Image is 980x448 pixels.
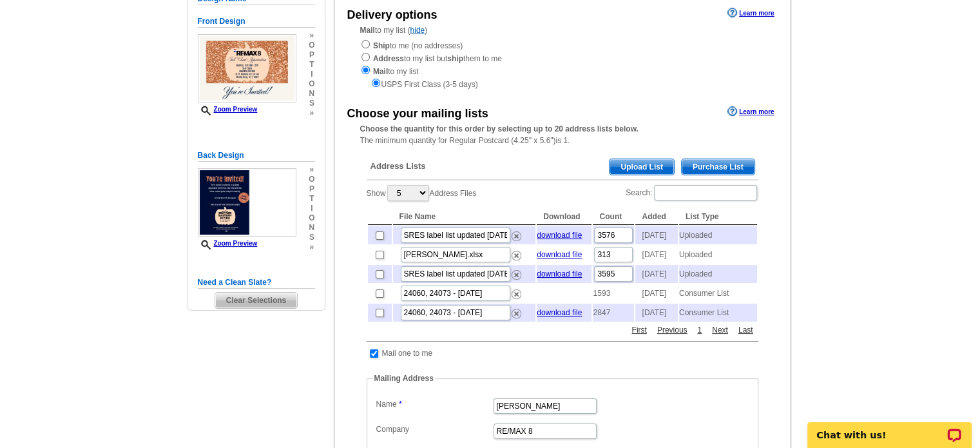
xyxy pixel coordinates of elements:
span: n [309,223,314,233]
td: [DATE] [635,265,677,283]
strong: Address [373,54,404,63]
a: Next [709,324,731,336]
td: Uploaded [679,265,757,283]
img: delete.png [512,231,521,241]
div: to me (no addresses) to my list but them to me to my list [360,39,765,90]
span: s [309,99,314,108]
span: n [309,89,314,99]
a: 1 [694,324,705,336]
span: o [309,41,314,50]
td: 2847 [593,304,634,322]
span: p [309,184,314,194]
img: delete.png [512,270,521,280]
th: List Type [679,209,757,225]
th: Count [593,209,634,225]
td: [DATE] [635,246,677,264]
a: hide [410,26,425,35]
img: delete.png [512,251,521,260]
strong: Mail [360,26,375,35]
h5: Front Design [198,15,315,28]
a: Previous [654,324,691,336]
span: Purchase List [682,159,754,175]
a: Learn more [727,8,774,18]
span: Upload List [610,159,673,175]
span: Clear Selections [215,293,297,308]
a: Remove this list [512,306,521,315]
a: Remove this list [512,268,521,277]
label: Name [376,398,492,410]
span: i [309,70,314,79]
td: 1593 [593,284,634,302]
span: » [309,31,314,41]
img: delete.png [512,309,521,318]
a: Remove this list [512,229,521,238]
h5: Need a Clean Slate? [198,277,315,289]
a: First [628,324,649,336]
a: Remove this list [512,248,521,257]
span: i [309,204,314,213]
td: [DATE] [635,284,677,302]
input: Search: [654,185,757,200]
td: [DATE] [635,304,677,322]
td: Consumer List [679,284,757,302]
legend: Mailing Address [373,373,435,384]
td: Uploaded [679,226,757,244]
a: download file [537,269,582,278]
div: to my list ( ) [334,24,791,90]
span: s [309,233,314,242]
a: Zoom Preview [198,240,258,247]
span: » [309,165,314,175]
strong: Choose the quantity for this order by selecting up to 20 address lists below. [360,124,639,133]
label: Company [376,424,492,435]
iframe: LiveChat chat widget [799,407,980,448]
th: Added [635,209,677,225]
select: ShowAddress Files [387,185,428,201]
img: small-thumb.jpg [198,34,297,102]
img: small-thumb.jpg [198,168,297,237]
a: Last [735,324,756,336]
span: t [309,60,314,70]
a: download file [537,231,582,240]
span: p [309,50,314,60]
strong: Mail [373,67,388,76]
th: File Name [393,209,536,225]
a: Remove this list [512,287,521,296]
label: Show Address Files [367,184,477,202]
h5: Back Design [198,150,315,162]
div: The minimum quantity for Regular Postcard (4.25" x 5.6")is 1. [334,123,791,146]
span: o [309,175,314,184]
th: Download [537,209,591,225]
a: download file [537,250,582,259]
div: USPS First Class (3-5 days) [360,77,765,90]
div: Choose your mailing lists [347,105,488,122]
span: » [309,242,314,252]
span: t [309,194,314,204]
div: Delivery options [347,6,437,24]
span: o [309,79,314,89]
a: Zoom Preview [198,106,258,113]
a: Learn more [727,106,774,117]
span: o [309,213,314,223]
td: Consumer List [679,304,757,322]
strong: ship [447,54,463,63]
td: Uploaded [679,246,757,264]
td: [DATE] [635,226,677,244]
td: Mail one to me [381,347,434,360]
a: download file [537,308,582,317]
label: Search: [626,184,758,202]
span: Address Lists [370,161,426,172]
img: delete.png [512,289,521,299]
strong: Ship [373,41,390,50]
span: » [309,108,314,118]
